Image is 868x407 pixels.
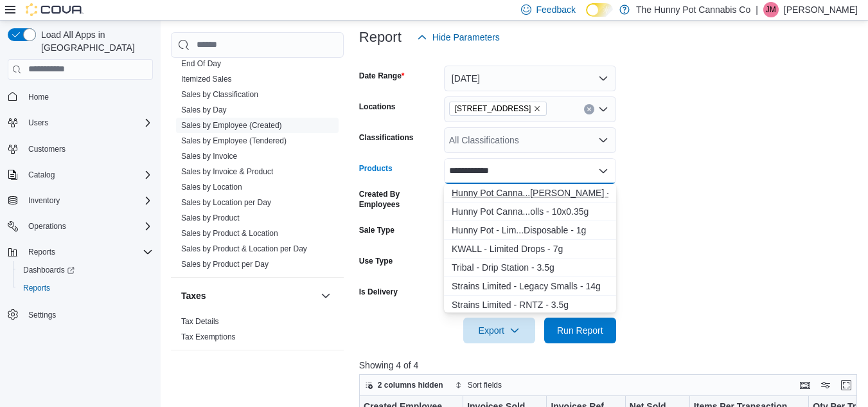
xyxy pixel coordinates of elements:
[181,75,232,84] a: Itemized Sales
[181,105,227,115] span: Sales by Day
[181,90,258,99] a: Sales by Classification
[450,377,507,393] button: Sort fields
[598,104,608,114] button: Open list of options
[452,261,608,274] div: Tribal - Drip Station - 3.5g
[181,59,221,69] span: End Of Day
[536,3,576,16] span: Feedback
[181,244,307,254] span: Sales by Product & Location per Day
[444,258,616,277] button: Tribal - Drip Station - 3.5g
[23,193,153,208] span: Inventory
[171,56,344,277] div: Sales
[3,192,158,210] button: Inventory
[449,102,547,116] span: 40 Centennial Pkwy
[28,118,48,128] span: Users
[463,318,535,343] button: Export
[23,283,50,293] span: Reports
[636,2,750,17] p: The Hunny Pot Cannabis Co
[23,307,61,323] a: Settings
[18,280,55,296] a: Reports
[359,30,402,45] h3: Report
[3,114,158,132] button: Users
[181,136,287,145] a: Sales by Employee (Tendered)
[13,279,158,297] button: Reports
[181,167,273,176] a: Sales by Invoice & Product
[181,229,278,238] a: Sales by Product & Location
[3,140,158,158] button: Customers
[797,377,813,393] button: Keyboard shortcuts
[452,186,608,199] div: Hunny Pot Canna...[PERSON_NAME] - 3.5g
[359,163,393,174] label: Products
[181,197,271,208] span: Sales by Location per Day
[23,219,153,234] span: Operations
[452,224,608,237] div: Hunny Pot - Lim...Disposable - 1g
[181,259,269,269] span: Sales by Product per Day
[766,2,776,17] span: JM
[28,310,56,320] span: Settings
[181,213,240,222] a: Sales by Product
[23,265,75,275] span: Dashboards
[378,380,443,390] span: 2 columns hidden
[359,225,394,235] label: Sale Type
[23,141,71,157] a: Customers
[3,217,158,235] button: Operations
[3,305,158,323] button: Settings
[26,3,84,16] img: Cova
[181,151,237,161] span: Sales by Invoice
[452,205,608,218] div: Hunny Pot Canna...olls - 10x0.35g
[181,167,273,177] span: Sales by Invoice & Product
[18,262,80,278] a: Dashboards
[359,287,398,297] label: Is Delivery
[359,132,414,143] label: Classifications
[8,82,153,357] nav: Complex example
[452,242,608,255] div: KWALL - Limited Drops - 7g
[359,102,396,112] label: Locations
[36,28,153,54] span: Load All Apps in [GEOGRAPHIC_DATA]
[763,2,779,17] div: Jesse McGean
[181,121,282,130] a: Sales by Employee (Created)
[181,105,227,114] a: Sales by Day
[784,2,858,17] p: [PERSON_NAME]
[444,66,616,91] button: [DATE]
[28,92,49,102] span: Home
[598,166,608,176] button: Close list of options
[756,2,758,17] p: |
[471,318,527,343] span: Export
[23,193,65,208] button: Inventory
[359,71,405,81] label: Date Range
[444,184,616,203] button: Hunny Pot Cannabis - Limited Drip - 3.5g
[28,221,66,231] span: Operations
[452,280,608,293] div: Strains Limited - Legacy Smalls - 14g
[586,3,613,17] input: Dark Mode
[181,244,307,253] a: Sales by Product & Location per Day
[171,314,344,350] div: Taxes
[444,296,616,314] button: Strains Limited - RNTZ - 3.5g
[181,260,269,269] a: Sales by Product per Day
[181,59,221,68] a: End Of Day
[557,324,603,337] span: Run Report
[444,221,616,240] button: Hunny Pot - Limited Drip Liquid Diamonds AIO Disposable - 1g
[28,170,55,180] span: Catalog
[23,244,153,260] span: Reports
[13,261,158,279] a: Dashboards
[28,144,66,154] span: Customers
[23,167,60,183] button: Catalog
[181,213,240,223] span: Sales by Product
[444,240,616,258] button: KWALL - Limited Drops - 7g
[23,115,53,131] button: Users
[181,332,236,341] a: Tax Exemptions
[838,377,854,393] button: Enter fullscreen
[23,306,153,322] span: Settings
[181,289,315,302] button: Taxes
[28,195,60,206] span: Inventory
[181,198,271,207] a: Sales by Location per Day
[181,136,287,146] span: Sales by Employee (Tendered)
[18,262,153,278] span: Dashboards
[181,152,237,161] a: Sales by Invoice
[181,316,219,327] span: Tax Details
[359,189,439,210] label: Created By Employees
[533,105,541,113] button: Remove 40 Centennial Pkwy from selection in this group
